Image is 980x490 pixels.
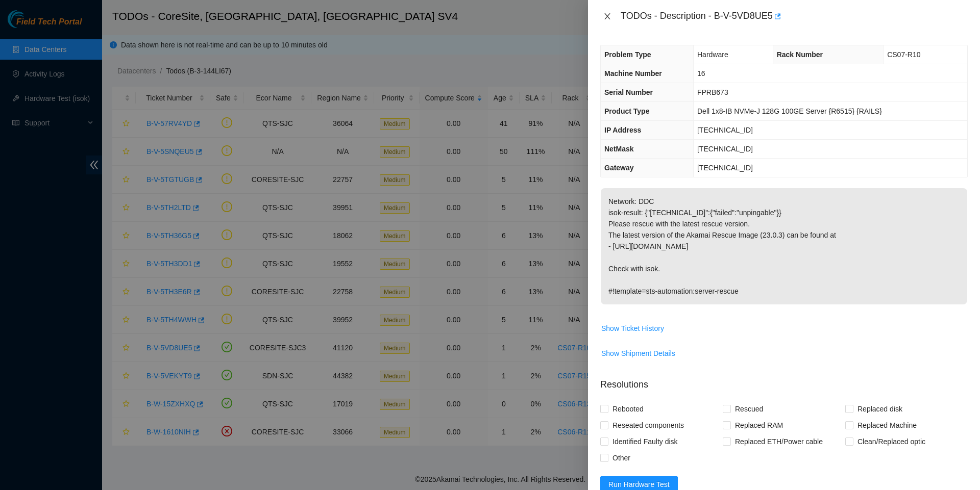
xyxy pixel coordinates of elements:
span: [TECHNICAL_ID] [697,164,753,172]
span: [TECHNICAL_ID] [697,145,753,153]
span: NetMask [604,145,634,153]
span: Replaced disk [853,401,906,417]
span: Show Ticket History [601,323,664,334]
span: [TECHNICAL_ID] [697,126,753,134]
button: Show Shipment Details [601,345,676,362]
span: Show Shipment Details [601,348,675,359]
span: Clean/Replaced optic [853,433,929,450]
span: Replaced ETH/Power cable [731,433,827,450]
div: TODOs - Description - B-V-5VD8UE5 [621,8,968,24]
span: Product Type [604,107,649,115]
button: Close [600,12,615,21]
span: CS07-R10 [887,50,920,59]
span: Replaced RAM [731,417,787,433]
span: Serial Number [604,88,653,96]
span: Hardware [697,50,728,59]
span: Rescued [731,401,767,417]
p: Resolutions [600,370,968,392]
span: 16 [697,69,705,78]
span: Rebooted [608,401,648,417]
p: Network: DDC isok-result: {"[TECHNICAL_ID]":{"failed":"unpingable"}} Please rescue with the lates... [601,188,967,304]
span: Problem Type [604,50,651,59]
span: IP Address [604,126,641,134]
span: Reseated components [608,417,688,433]
span: Gateway [604,164,634,172]
span: FPRB673 [697,88,728,96]
span: close [603,12,611,20]
span: Identified Faulty disk [608,433,682,450]
span: Other [608,450,634,466]
span: Rack Number [777,50,823,59]
span: Machine Number [604,69,662,78]
span: Run Hardware Test [608,479,670,490]
span: Replaced Machine [853,417,921,433]
span: Dell 1x8-IB NVMe-J 128G 100GE Server {R6515} {RAILS} [697,107,882,115]
button: Show Ticket History [601,320,665,337]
